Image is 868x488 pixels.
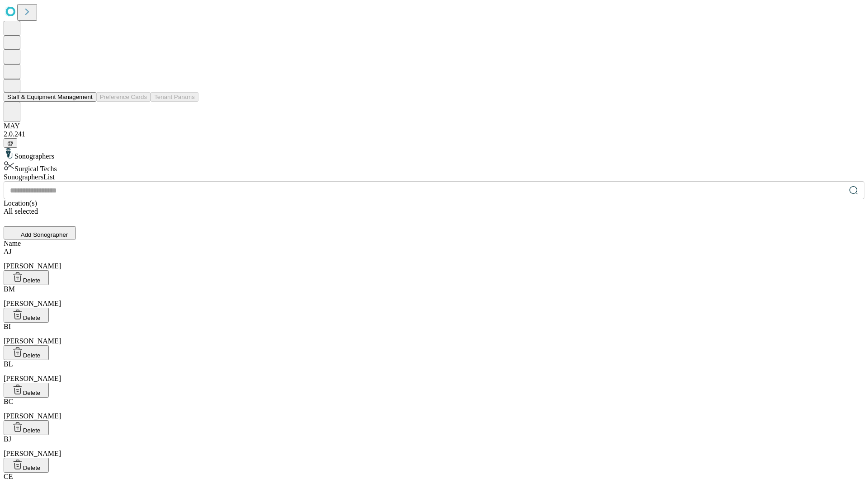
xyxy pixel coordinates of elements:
[7,140,14,146] span: @
[4,270,49,285] button: Delete
[4,360,13,368] span: BL
[23,314,41,321] span: Delete
[23,389,41,396] span: Delete
[4,160,864,173] div: Surgical Techs
[23,352,41,359] span: Delete
[4,360,864,383] div: [PERSON_NAME]
[4,473,13,480] span: CE
[4,226,76,239] button: Add Sonographer
[4,308,49,323] button: Delete
[4,435,11,443] span: BJ
[4,398,13,405] span: BC
[4,248,864,270] div: [PERSON_NAME]
[4,138,17,148] button: @
[4,173,864,181] div: Sonographers List
[23,427,41,434] span: Delete
[4,458,49,473] button: Delete
[23,465,41,471] span: Delete
[4,345,49,360] button: Delete
[4,435,864,458] div: [PERSON_NAME]
[4,92,96,102] button: Staff & Equipment Management
[4,323,864,345] div: [PERSON_NAME]
[23,277,41,284] span: Delete
[4,285,15,293] span: BM
[96,92,151,102] button: Preference Cards
[4,248,12,255] span: AJ
[4,383,49,398] button: Delete
[151,92,198,102] button: Tenant Params
[4,239,864,248] div: Name
[4,285,864,308] div: [PERSON_NAME]
[4,207,864,216] div: All selected
[4,323,11,330] span: BI
[21,231,68,238] span: Add Sonographer
[4,122,864,130] div: MAY
[4,148,864,160] div: Sonographers
[4,420,49,435] button: Delete
[4,199,37,207] span: Location(s)
[4,130,864,138] div: 2.0.241
[4,398,864,420] div: [PERSON_NAME]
